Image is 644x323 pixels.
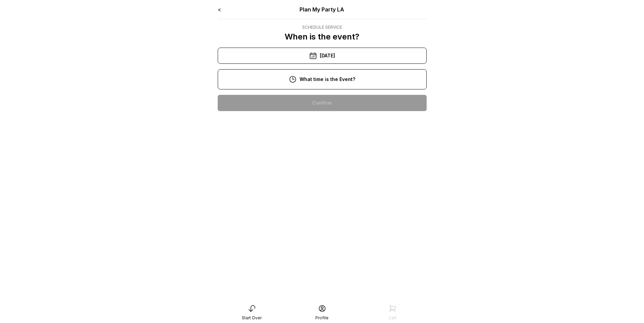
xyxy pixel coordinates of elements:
div: Plan My Party LA [259,5,385,14]
a: < [218,6,221,13]
div: Profile [315,315,329,321]
div: Start Over [242,315,262,321]
div: [DATE] [218,48,427,64]
div: Schedule Service [285,25,359,30]
div: Cart [388,315,397,321]
p: When is the event? [285,31,359,42]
